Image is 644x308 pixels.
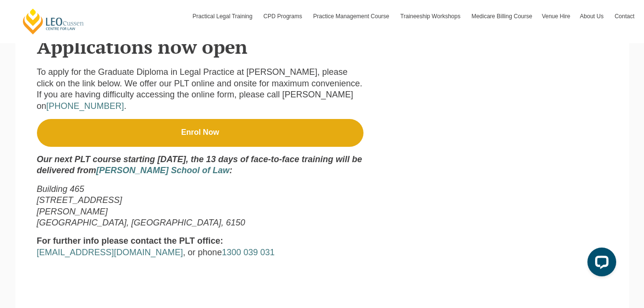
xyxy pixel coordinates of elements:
[37,119,364,147] a: Enrol Now
[47,101,124,111] a: [PHONE_NUMBER]
[575,2,609,30] a: About Us
[308,2,396,30] a: Practice Management Course
[467,2,537,30] a: Medicare Billing Course
[37,207,108,216] em: [PERSON_NAME]
[188,2,259,30] a: Practical Legal Training
[610,2,639,30] a: Contact
[37,248,183,257] a: [EMAIL_ADDRESS][DOMAIN_NAME]
[37,154,362,175] strong: Our next PLT course starting [DATE], the 13 days of face-to-face training will be delivered from :
[37,236,223,246] strong: For further info please contact the PLT office:
[37,218,246,227] em: [GEOGRAPHIC_DATA], [GEOGRAPHIC_DATA], 6150
[22,8,85,35] a: [PERSON_NAME] Centre for Law
[96,166,230,175] a: [PERSON_NAME] School of Law
[580,244,620,284] iframe: LiveChat chat widget
[37,67,364,112] p: To apply for the Graduate Diploma in Legal Practice at [PERSON_NAME], please click on the link be...
[396,2,467,30] a: Traineeship Workshops
[37,184,84,194] em: Building 465
[537,2,575,30] a: Venue Hire
[37,236,364,258] p: , or phone
[37,195,122,205] em: [STREET_ADDRESS]
[37,36,608,57] h2: Applications now open
[222,248,275,257] a: 1300 039 031
[258,2,308,30] a: CPD Programs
